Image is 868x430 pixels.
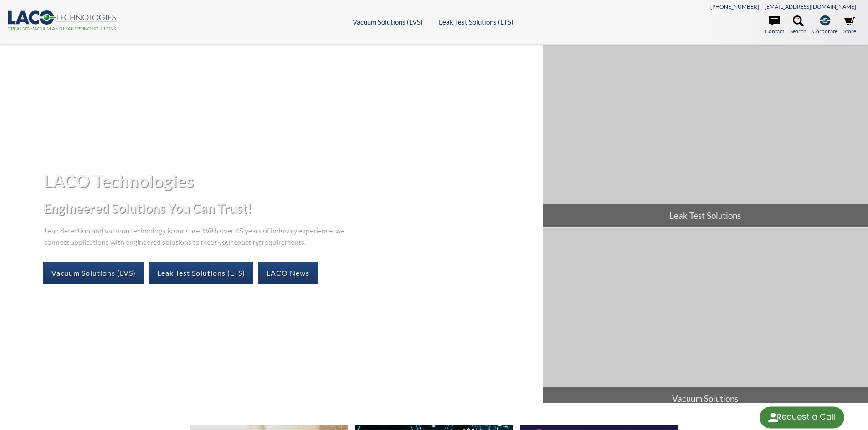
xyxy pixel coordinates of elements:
[765,3,856,10] a: [EMAIL_ADDRESS][DOMAIN_NAME]
[543,45,868,227] a: Leak Test Solutions
[543,228,868,410] a: Vacuum Solutions
[43,170,535,192] h1: LACO Technologies
[760,406,844,428] div: Request a Call
[776,406,835,427] div: Request a Call
[765,15,784,35] a: Contact
[543,387,868,410] span: Vacuum Solutions
[543,204,868,227] span: Leak Test Solutions
[353,18,423,26] a: Vacuum Solutions (LVS)
[43,224,349,247] p: Leak detection and vacuum technology is our core. With over 45 years of industry experience, we c...
[43,200,535,217] h2: Engineered Solutions You Can Trust!
[149,262,253,284] a: Leak Test Solutions (LTS)
[812,27,837,35] span: Corporate
[766,410,781,425] img: round button
[258,262,318,284] a: LACO News
[710,3,759,10] a: [PHONE_NUMBER]
[439,18,514,26] a: Leak Test Solutions (LTS)
[790,15,806,35] a: Search
[43,262,144,284] a: Vacuum Solutions (LVS)
[843,15,856,35] a: Store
